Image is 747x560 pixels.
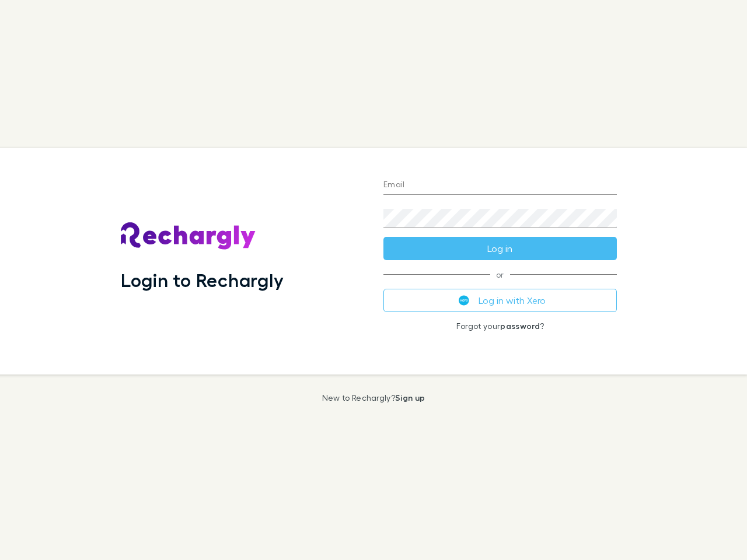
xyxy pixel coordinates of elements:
img: Rechargly's Logo [121,222,256,250]
img: Xero's logo [459,295,469,306]
a: Sign up [395,393,425,402]
span: or [383,274,617,275]
p: New to Rechargly? [322,393,425,402]
button: Log in with Xero [383,289,617,312]
h1: Login to Rechargly [121,269,284,291]
p: Forgot your ? [383,321,617,331]
button: Log in [383,237,617,260]
a: password [500,321,540,331]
